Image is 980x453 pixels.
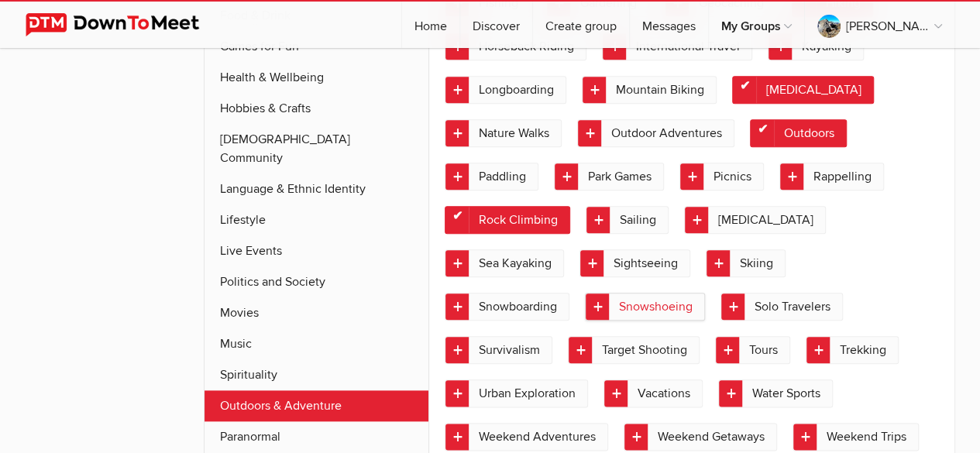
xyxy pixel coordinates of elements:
[460,2,532,48] a: Discover
[445,293,569,321] a: Snowboarding
[779,163,884,190] a: Rappelling
[205,297,429,328] a: Movies
[706,249,786,277] a: Skiing
[603,379,703,407] a: Vacations
[445,76,566,104] a: Longboarding
[585,293,705,321] a: Snowshoeing
[586,206,669,234] a: Sailing
[205,235,429,266] a: Live Events
[205,359,429,390] a: Spirituality
[533,2,629,48] a: Create group
[205,390,429,421] a: Outdoors & Adventure
[718,379,833,407] a: Water Sports
[205,421,429,452] a: Paranormal
[554,163,664,190] a: Park Games
[205,124,429,173] a: [DEMOGRAPHIC_DATA] Community
[750,119,847,147] a: Outdoors
[205,266,429,297] a: Politics and Society
[732,76,874,104] a: [MEDICAL_DATA]
[577,119,734,147] a: Outdoor Adventures
[26,13,223,36] img: DownToMeet
[205,328,429,359] a: Music
[684,206,826,234] a: [MEDICAL_DATA]
[805,2,954,48] a: [PERSON_NAME]
[579,249,690,277] a: Sightseeing
[793,423,919,451] a: Weekend Trips
[445,163,538,190] a: Paddling
[624,423,777,451] a: Weekend Getaways
[679,163,764,190] a: Picnics
[568,336,700,364] a: Target Shooting
[445,379,588,407] a: Urban Exploration
[445,119,562,147] a: Nature Walks
[445,206,570,234] a: Rock Climbing
[445,249,564,277] a: Sea Kayaking
[582,76,717,104] a: Mountain Biking
[205,204,429,235] a: Lifestyle
[445,336,552,364] a: Survivalism
[709,2,804,48] a: My Groups
[806,336,899,364] a: Trekking
[205,173,429,204] a: Language & Ethnic Identity
[205,62,429,93] a: Health & Wellbeing
[630,2,708,48] a: Messages
[720,293,843,321] a: Solo Travelers
[402,2,459,48] a: Home
[205,93,429,124] a: Hobbies & Crafts
[715,336,790,364] a: Tours
[445,423,608,451] a: Weekend Adventures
